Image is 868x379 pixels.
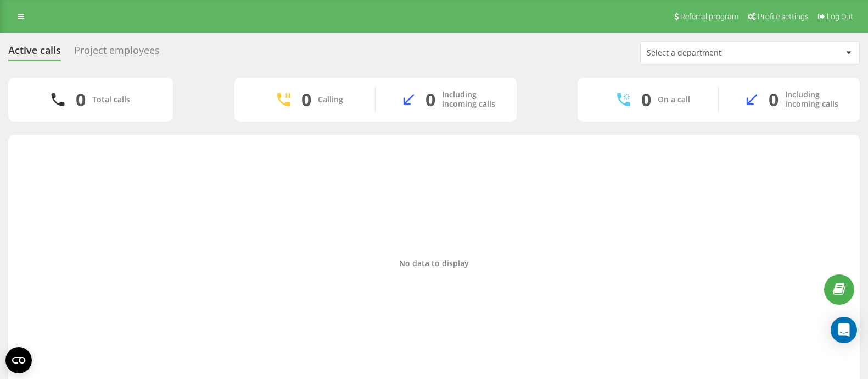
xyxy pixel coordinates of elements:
[641,89,651,110] div: 0
[831,317,857,343] div: Open Intercom Messenger
[658,95,690,105] div: On a call
[827,12,853,21] span: Log Out
[769,89,779,110] div: 0
[425,89,435,110] div: 0
[92,95,130,105] div: Total calls
[5,347,32,373] button: Open CMP widget
[680,12,738,21] span: Referral program
[785,90,843,109] div: Including incoming calls
[17,259,851,268] div: No data to display
[442,90,500,109] div: Including incoming calls
[76,89,86,110] div: 0
[318,95,343,105] div: Calling
[758,12,809,21] span: Profile settings
[301,89,311,110] div: 0
[74,45,160,62] div: Project employees
[8,45,61,62] div: Active calls
[647,48,778,58] div: Select a department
